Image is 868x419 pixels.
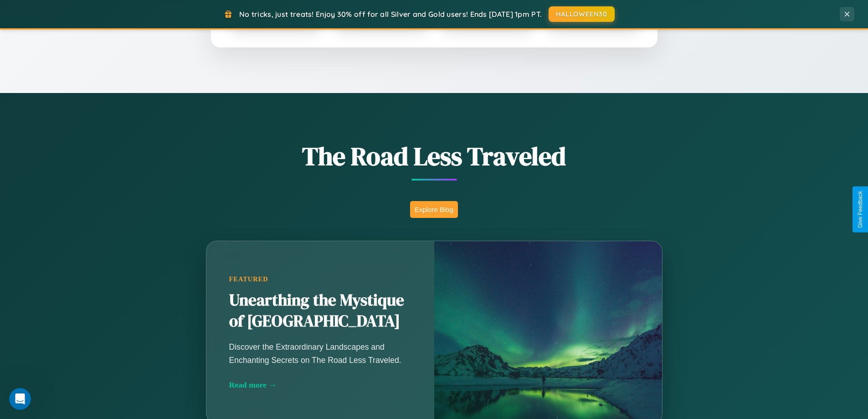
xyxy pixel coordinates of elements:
iframe: Intercom live chat [9,388,31,410]
h2: Unearthing the Mystique of [GEOGRAPHIC_DATA] [229,290,411,332]
button: HALLOWEEN30 [549,6,615,22]
div: Read more → [229,380,411,390]
h1: The Road Less Traveled [161,139,708,174]
div: Featured [229,275,411,283]
div: Give Feedback [857,191,863,228]
span: No tricks, just treats! Enjoy 30% off for all Silver and Gold users! Ends [DATE] 1pm PT. [239,10,542,19]
button: Explore Blog [410,201,458,218]
p: Discover the Extraordinary Landscapes and Enchanting Secrets on The Road Less Traveled. [229,341,411,366]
